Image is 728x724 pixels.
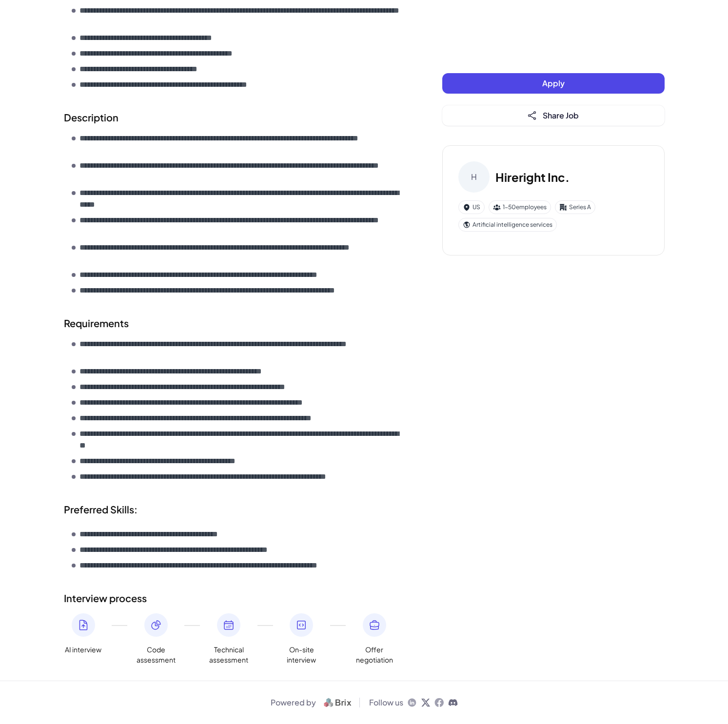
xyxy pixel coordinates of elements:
[555,200,595,214] div: Series A
[458,161,490,193] div: H
[271,697,316,708] span: Powered by
[458,218,557,232] div: Artificial intelligence services
[320,697,355,708] img: logo
[442,105,665,126] button: Share Job
[137,645,176,665] span: Code assessment
[369,697,403,708] span: Follow us
[209,645,248,665] span: Technical assessment
[65,645,101,655] span: AI interview
[355,645,394,665] span: Offer negotiation
[495,168,570,186] h3: Hireright Inc.
[543,110,579,120] span: Share Job
[282,645,321,665] span: On-site interview
[64,316,403,331] h2: Requirements
[542,78,565,88] span: Apply
[64,591,403,606] h2: Interview process
[442,73,665,94] button: Apply
[64,110,403,125] h2: Description
[458,200,485,214] div: US
[64,502,403,517] div: Preferred Skills:
[489,200,551,214] div: 1-50 employees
